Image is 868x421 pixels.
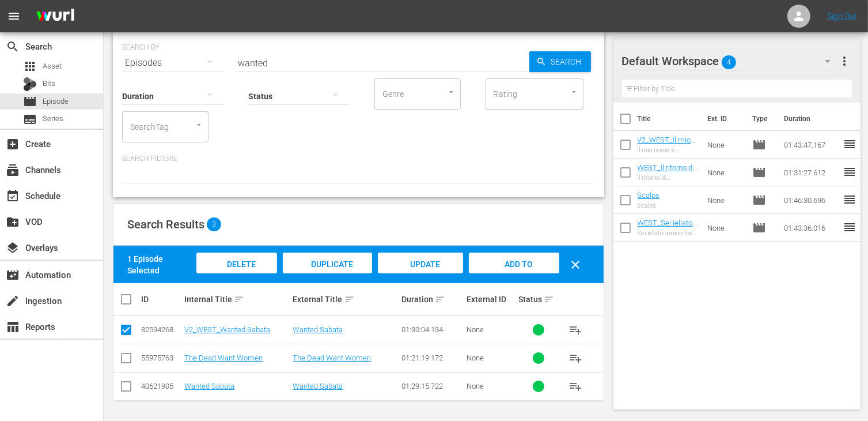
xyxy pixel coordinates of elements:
span: Asset [23,59,37,73]
span: Add to Workspace [486,260,542,291]
div: None [467,325,515,334]
span: Episode [23,95,37,108]
button: Open [194,119,204,130]
div: Default Workspace [622,45,842,77]
div: External ID [467,295,515,304]
div: Duration [401,292,463,306]
span: menu [7,9,21,23]
span: reorder [843,165,857,179]
span: playlist_add [568,351,582,365]
a: V2_WEST_Wanted Sabata [184,325,270,334]
div: 01:30:04.134 [401,325,463,334]
div: 82594268 [141,325,181,334]
span: reorder [843,220,857,234]
button: Update Metadata [378,253,464,273]
div: 55975763 [141,354,181,362]
span: Create [6,137,20,151]
span: Search [547,51,591,72]
button: more_vert [838,47,852,75]
td: 01:43:47.167 [780,131,843,159]
span: playlist_add [568,379,582,393]
span: Bits [43,78,55,89]
td: None [703,186,748,214]
span: Delete Episodes [214,260,260,291]
button: playlist_add [562,344,589,372]
a: Sign Out [827,12,857,21]
span: Overlays [6,241,20,255]
td: 01:43:36.016 [780,214,843,242]
div: 01:21:19.172 [401,354,463,362]
span: Ingestion [6,294,20,308]
a: The Dead Want Women [293,354,372,362]
img: ans4CAIJ8jUAAAAAAAAAAAAAAAAAAAAAAAAgQb4GAAAAAAAAAAAAAAAAAAAAAAAAJMjXAAAAAAAAAAAAAAAAAAAAAAAAgAT5G... [28,3,83,30]
span: Episode [753,138,767,152]
a: Wanted Sabata [293,382,343,390]
span: 3 [207,217,221,231]
button: Open [446,87,457,97]
a: Wanted Sabata [184,382,234,390]
span: Channels [6,163,20,177]
div: External Title [293,292,398,306]
div: 01:29:15.722 [401,382,463,390]
td: 01:46:30.696 [780,186,843,214]
span: Update Metadata [395,260,445,291]
td: None [703,214,748,242]
span: sort [544,294,554,305]
span: reorder [843,193,857,206]
span: Asset [43,61,62,72]
div: None [467,382,515,390]
span: Search Results [127,217,204,231]
span: Episode [753,221,767,235]
div: Sei iellato amico hai incontrato [PERSON_NAME] [638,230,698,237]
div: Internal Title [184,292,289,306]
button: clear [562,251,590,279]
a: The Dead Want Women [184,354,263,362]
th: Duration [778,103,847,135]
span: sort [435,294,445,305]
button: Add to Workspace [469,253,559,273]
p: Search Filters: [122,154,595,164]
div: ID [141,295,181,304]
th: Ext. ID [700,103,746,135]
span: 4 [722,50,736,74]
a: Wanted Sabata [293,325,343,334]
span: clear [569,258,583,272]
button: Open [568,87,579,97]
span: Schedule [6,189,20,203]
span: Episode [753,193,767,207]
span: Automation [6,268,20,282]
a: Scalps [638,191,660,200]
div: Il ritorno di [PERSON_NAME] il solitario [638,174,698,182]
div: Il mio nome è [PERSON_NAME] [638,146,698,154]
th: Type [746,103,778,135]
a: WEST_Sei iellato amico hai incontrato [PERSON_NAME] [638,219,698,253]
div: Bits [23,77,37,91]
span: VOD [6,215,20,229]
span: Series [43,113,63,125]
span: Duplicate Episode [302,260,353,291]
span: Reports [6,320,20,334]
span: sort [344,294,355,305]
div: Episodes [122,47,223,79]
span: Episode [753,166,767,179]
div: Status [518,292,558,306]
a: V2_WEST_Il mio nome è [PERSON_NAME] [638,136,696,161]
div: None [467,354,515,362]
button: Duplicate Episode [283,253,372,273]
span: Episode [43,96,69,107]
td: None [703,159,748,186]
div: 1 Episode Selected [127,253,194,276]
th: Title [638,103,700,135]
button: playlist_add [562,373,589,400]
span: playlist_add [568,323,582,337]
a: WEST_Il ritorno di [PERSON_NAME] il solitario [638,163,698,189]
td: 01:31:27.612 [780,159,843,186]
span: Search [6,40,20,54]
button: Search [529,51,591,72]
button: Delete Episodes [196,253,277,273]
div: 40621905 [141,382,181,390]
span: more_vert [838,54,852,68]
span: sort [234,294,244,305]
button: playlist_add [562,316,589,344]
td: None [703,131,748,159]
